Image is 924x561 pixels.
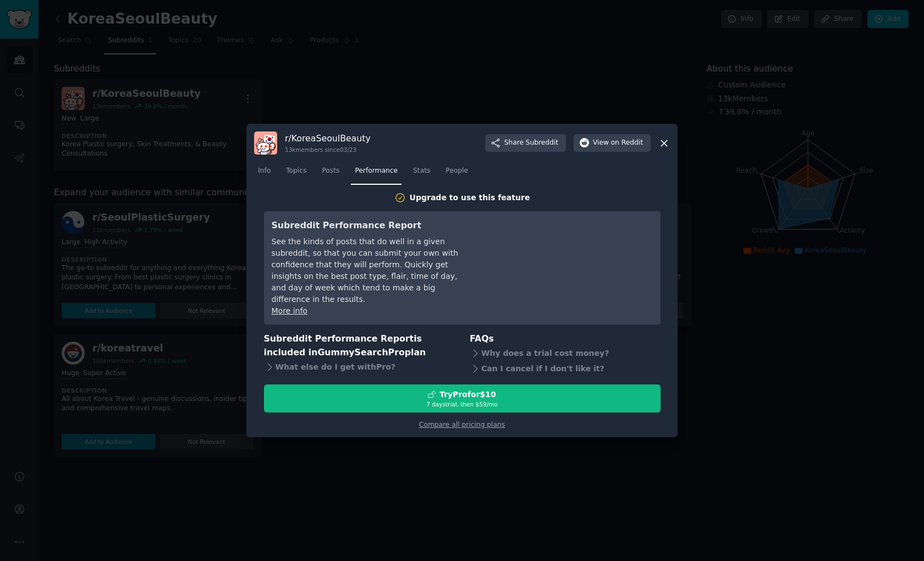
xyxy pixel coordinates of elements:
div: 13k members since 03/23 [285,146,371,153]
a: More info [272,306,307,315]
a: People [442,162,472,185]
div: Why does a trial cost money? [470,346,661,361]
a: Posts [318,162,343,185]
a: Stats [409,162,434,185]
span: Stats [413,166,430,176]
iframe: YouTube video player [488,219,653,301]
div: Can I cancel if I don't like it? [470,361,661,377]
div: Try Pro for $10 [439,389,496,400]
span: Performance [355,166,398,176]
button: Viewon Reddit [574,134,651,152]
span: Share [504,138,558,148]
a: Compare all pricing plans [419,421,505,428]
span: Subreddit [526,138,558,148]
span: GummySearch Pro [317,347,404,358]
span: People [446,166,468,176]
button: TryProfor$107 daystrial, then $59/mo [264,384,661,413]
div: Upgrade to use this feature [410,192,530,204]
h3: r/ KoreaSeoulBeauty [285,133,371,144]
span: Info [258,166,271,176]
span: View [593,138,643,148]
h3: Subreddit Performance Report is included in plan [264,332,455,359]
span: on Reddit [611,138,643,148]
div: See the kinds of posts that do well in a given subreddit, so that you can submit your own with co... [272,236,472,305]
span: Topics [286,166,306,176]
button: ShareSubreddit [485,134,566,152]
h3: FAQs [470,332,661,346]
span: Posts [322,166,339,176]
div: 7 days trial, then $ 59 /mo [265,400,660,408]
a: Topics [282,162,310,185]
a: Performance [351,162,402,185]
h3: Subreddit Performance Report [272,219,472,233]
img: KoreaSeoulBeauty [254,131,277,155]
a: Info [254,162,274,185]
div: What else do I get with Pro ? [264,359,455,375]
